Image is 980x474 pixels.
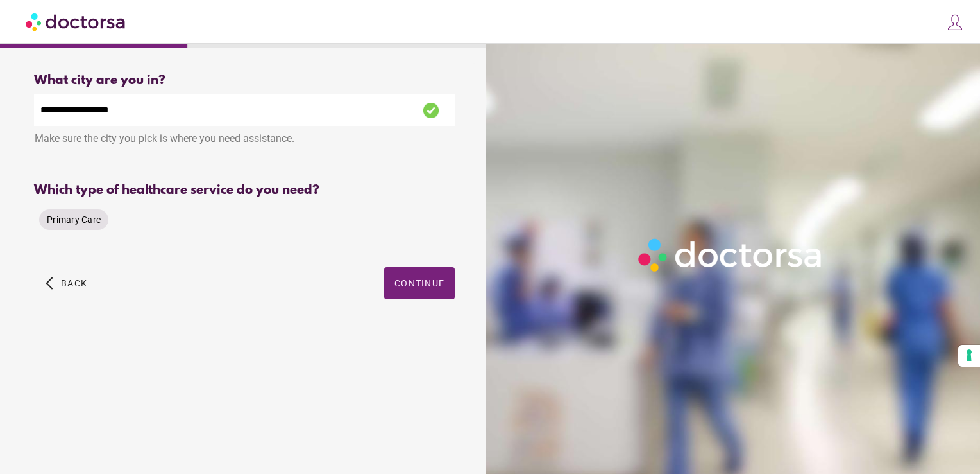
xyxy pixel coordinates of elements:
[34,126,455,154] div: Make sure the city you pick is where you need assistance.
[394,278,444,288] span: Continue
[958,345,980,367] button: Your consent preferences for tracking technologies
[34,183,455,198] div: Which type of healthcare service do you need?
[946,13,964,31] img: icons8-customer-100.png
[47,215,101,225] span: Primary Care
[633,233,829,277] img: Logo-Doctorsa-trans-White-partial-flat.png
[40,267,92,299] button: arrow_back_ios Back
[61,278,87,288] span: Back
[26,7,127,36] img: Doctorsa.com
[384,267,455,299] button: Continue
[34,73,455,88] div: What city are you in?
